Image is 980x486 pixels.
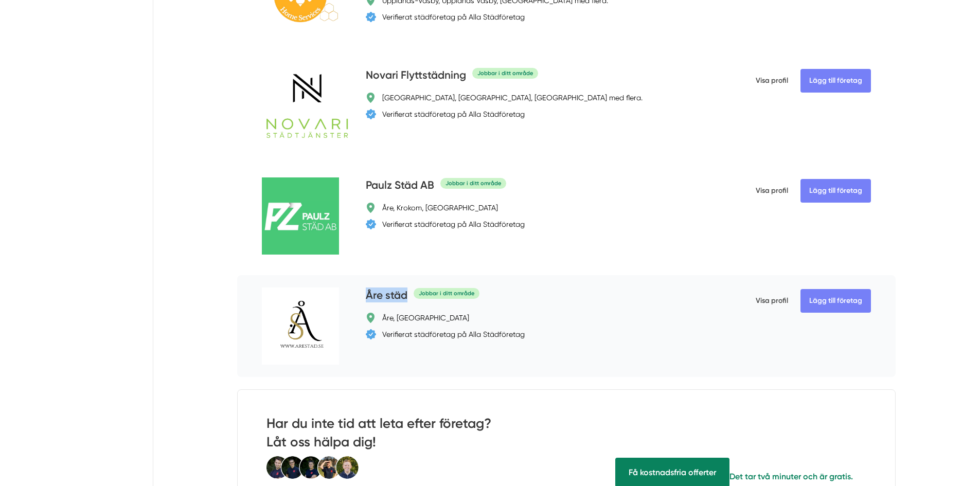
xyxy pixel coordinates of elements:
span: Visa profil [756,177,788,204]
span: Visa profil [756,287,788,314]
: Lägg till företag [800,289,871,313]
p: Det tar två minuter och är gratis. [729,470,853,483]
div: Jobbar i ditt område [440,178,506,189]
img: Smartproduktion Personal [266,456,359,479]
img: Paulz Städ AB [262,177,339,255]
h2: Har du inte tid att leta efter företag? Låt oss hälpa dig! [266,415,531,456]
div: Verifierat städföretag på Alla Städföretag [382,12,525,22]
div: Verifierat städföretag på Alla Städföretag [382,219,525,229]
div: Jobbar i ditt område [472,68,538,79]
: Lägg till företag [800,69,871,93]
div: Jobbar i ditt område [414,288,479,299]
div: Åre, [GEOGRAPHIC_DATA] [382,313,469,323]
div: Verifierat städföretag på Alla Städföretag [382,109,525,119]
img: Novari Flyttstädning [262,67,353,145]
h4: Åre städ [366,287,407,304]
span: Visa profil [756,67,788,94]
div: Åre, Krokom, [GEOGRAPHIC_DATA] [382,203,498,213]
img: Åre städ [262,287,339,365]
: Lägg till företag [800,179,871,203]
h4: Novari Flyttstädning [366,67,466,84]
div: Verifierat städföretag på Alla Städföretag [382,329,525,339]
div: [GEOGRAPHIC_DATA], [GEOGRAPHIC_DATA], [GEOGRAPHIC_DATA] med flera. [382,93,643,103]
h4: Paulz Städ AB [366,177,434,194]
